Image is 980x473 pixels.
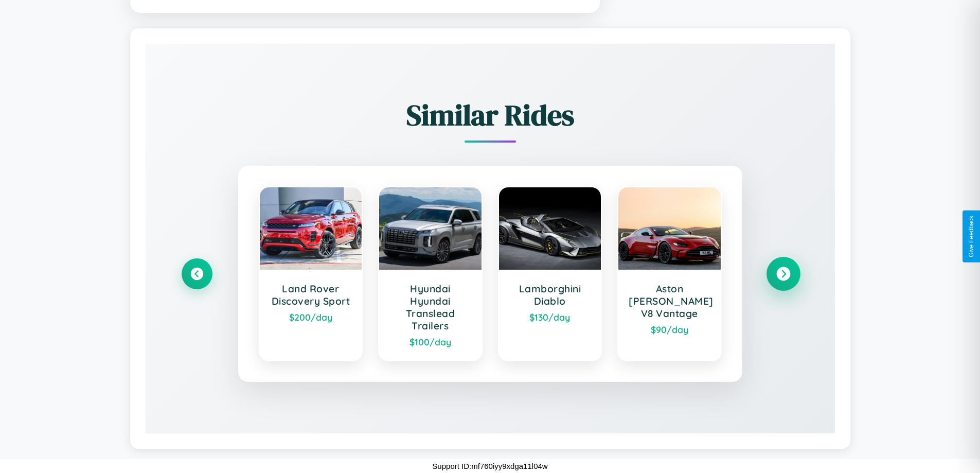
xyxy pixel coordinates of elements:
[389,336,471,347] div: $ 100 /day
[629,283,710,320] h3: Aston [PERSON_NAME] V8 Vantage
[259,186,363,361] a: Land Rover Discovery Sport$200/day
[432,459,547,473] p: Support ID: mf760iyy9xdga11l04w
[629,324,710,335] div: $ 90 /day
[498,186,602,361] a: Lamborghini Diablo$130/day
[182,95,799,135] h2: Similar Rides
[968,216,975,257] div: Give Feedback
[270,311,352,323] div: $ 200 /day
[509,311,591,323] div: $ 130 /day
[389,283,471,332] h3: Hyundai Hyundai Translead Trailers
[270,283,352,307] h3: Land Rover Discovery Sport
[378,186,483,361] a: Hyundai Hyundai Translead Trailers$100/day
[509,283,591,307] h3: Lamborghini Diablo
[617,186,722,361] a: Aston [PERSON_NAME] V8 Vantage$90/day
